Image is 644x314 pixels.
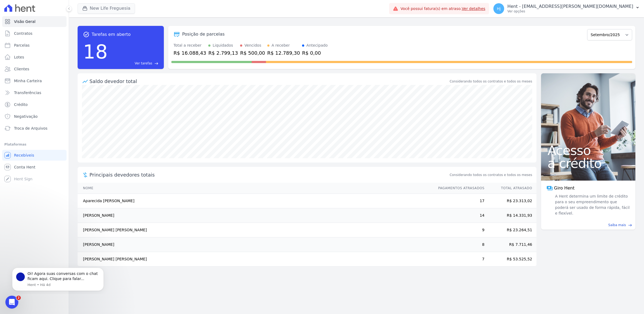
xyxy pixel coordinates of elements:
[450,79,532,84] div: Considerando todos os contratos e todos os meses
[2,123,67,134] a: Troca de Arquivos
[433,194,485,208] td: 17
[5,296,18,309] iframe: Intercom live chat
[433,237,485,252] td: 8
[306,43,328,48] div: Antecipado
[244,43,261,48] div: Vencidos
[174,49,206,57] div: R$ 16.088,43
[2,111,67,122] a: Negativação
[2,40,67,51] a: Parcelas
[2,150,67,161] a: Recebíveis
[400,6,485,12] span: Você possui fatura(s) em atraso.
[89,78,449,85] div: Saldo devedor total
[433,208,485,223] td: 14
[2,162,67,172] a: Conta Hent
[433,223,485,237] td: 9
[14,114,38,119] span: Negativação
[2,64,67,74] a: Clientes
[628,223,632,227] span: east
[14,126,47,131] span: Troca de Arquivos
[213,43,233,48] div: Liquidados
[14,43,30,48] span: Parcelas
[2,87,67,98] a: Transferências
[14,66,29,72] span: Clientes
[78,208,433,223] td: [PERSON_NAME]
[182,31,225,37] div: Posição de parcelas
[78,183,433,194] th: Nome
[14,164,35,170] span: Conta Hent
[507,4,633,9] p: Hent - [EMAIL_ADDRESS][PERSON_NAME][DOMAIN_NAME]
[14,54,24,60] span: Lotes
[14,19,36,24] span: Visão Geral
[14,31,32,36] span: Contratos
[92,31,131,38] span: Tarefas em aberto
[497,7,501,11] span: Hj
[83,31,89,38] span: task_alt
[135,61,152,66] span: Ver tarefas
[14,78,42,84] span: Minha Carteira
[450,172,532,177] span: Considerando todos os contratos e todos os meses
[548,144,629,157] span: Acesso
[14,90,41,95] span: Transferências
[4,263,112,294] iframe: Intercom notifications mensagem
[154,61,158,65] span: east
[433,252,485,267] td: 7
[78,252,433,267] td: [PERSON_NAME] [PERSON_NAME]
[485,183,536,194] th: Total Atrasado
[2,52,67,63] a: Lotes
[544,223,632,227] a: Saiba mais east
[433,183,485,194] th: Pagamentos Atrasados
[4,141,64,148] div: Plataformas
[485,252,536,267] td: R$ 53.525,52
[14,153,34,158] span: Recebíveis
[78,3,135,13] button: New Life Freguesia
[78,237,433,252] td: [PERSON_NAME]
[89,171,449,178] span: Principais devedores totais
[174,43,206,48] div: Total a receber
[2,75,67,86] a: Minha Carteira
[2,28,67,39] a: Contratos
[485,237,536,252] td: R$ 7.711,46
[78,223,433,237] td: [PERSON_NAME] [PERSON_NAME]
[2,99,67,110] a: Crédito
[485,194,536,208] td: R$ 23.313,02
[267,49,300,57] div: R$ 12.789,30
[485,223,536,237] td: R$ 23.264,51
[208,49,238,57] div: R$ 2.799,13
[110,61,158,66] a: Ver tarefas east
[78,194,433,208] td: Aparecida [PERSON_NAME]
[554,194,630,216] span: A Hent determina um limite de crédito para o seu empreendimento que poderá ser usado de forma ráp...
[608,223,626,227] span: Saiba mais
[507,9,633,13] p: Ver opções
[83,38,108,66] div: 18
[485,208,536,223] td: R$ 14.331,93
[489,1,644,16] button: Hj Hent - [EMAIL_ADDRESS][PERSON_NAME][DOMAIN_NAME] Ver opções
[240,49,265,57] div: R$ 500,00
[554,185,574,191] span: Giro Hent
[548,157,629,170] span: a crédito
[16,296,21,300] span: 2
[14,102,28,107] span: Crédito
[302,49,328,57] div: R$ 0,00
[462,6,486,11] a: Ver detalhes
[272,43,290,48] div: A receber
[2,16,67,27] a: Visão Geral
